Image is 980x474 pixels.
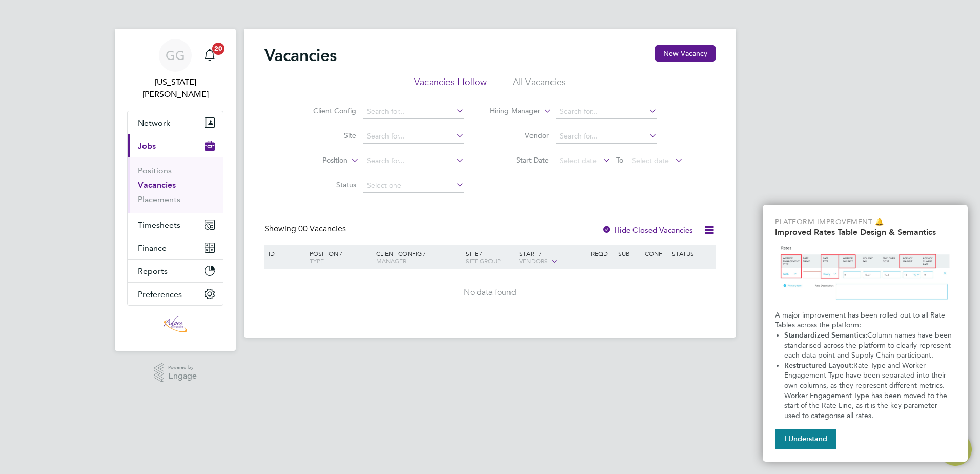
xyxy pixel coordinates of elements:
a: Vacancies [138,180,176,190]
h2: Improved Rates Table Design & Semantics [775,227,955,237]
span: 20 [212,43,224,55]
input: Search for... [363,105,464,119]
strong: Restructured Layout: [784,361,853,370]
span: Preferences [138,289,182,299]
div: Showing [264,224,348,234]
span: Vendors [519,256,548,265]
span: Finance [138,243,167,253]
p: Platform Improvement 🔔 [775,217,955,227]
button: I Understand [775,429,836,449]
span: Powered by [168,363,197,372]
span: Jobs [138,141,156,151]
span: Select date [560,156,597,165]
div: Position / [302,245,374,269]
img: Updated Rates Table Design & Semantics [775,241,955,306]
input: Search for... [556,105,657,119]
div: No data found [266,287,714,298]
div: Start / [517,245,588,270]
nav: Main navigation [115,29,236,351]
label: Client Config [297,106,356,115]
span: To [613,153,626,167]
span: Site Group [466,256,501,265]
div: Site / [463,245,517,269]
label: Hiring Manager [481,106,540,116]
label: Position [289,155,348,166]
div: Status [669,245,714,262]
h2: Vacancies [264,45,337,66]
div: Improved Rate Table Semantics [763,205,968,462]
div: ID [266,245,302,262]
span: Manager [376,256,406,265]
img: adore-recruitment-logo-retina.png [164,316,187,332]
p: A major improvement has been rolled out to all Rate Tables across the platform: [775,310,955,330]
strong: Standardized Semantics: [784,331,867,340]
a: Positions [138,166,172,175]
button: New Vacancy [655,45,716,62]
div: Conf [642,245,669,262]
input: Search for... [556,129,657,144]
span: Column names have been standarised across the platform to clearly represent each data point and S... [784,331,954,360]
span: Georgia Grant [127,76,223,101]
a: Placements [138,194,180,204]
span: Reports [138,266,168,276]
span: Type [310,256,324,265]
input: Search for... [363,129,464,144]
span: Rate Type and Worker Engagement Type have been separated into their own columns, as they represen... [784,361,949,420]
a: Go to account details [127,39,223,101]
input: Select one [363,179,464,193]
label: Vendor [490,131,549,140]
label: Hide Closed Vacancies [602,225,693,235]
label: Start Date [490,155,549,165]
input: Search for... [363,154,464,168]
label: Site [297,131,356,140]
span: Select date [632,156,669,165]
span: GG [166,49,185,62]
div: Sub [616,245,642,262]
span: Network [138,118,170,128]
li: Vacancies I follow [414,76,487,94]
div: Reqd [588,245,615,262]
div: Client Config / [374,245,463,269]
span: 00 Vacancies [298,224,346,234]
span: Timesheets [138,220,180,230]
a: Go to home page [127,316,223,332]
span: Engage [168,372,197,381]
li: All Vacancies [513,76,566,94]
label: Status [297,180,356,189]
